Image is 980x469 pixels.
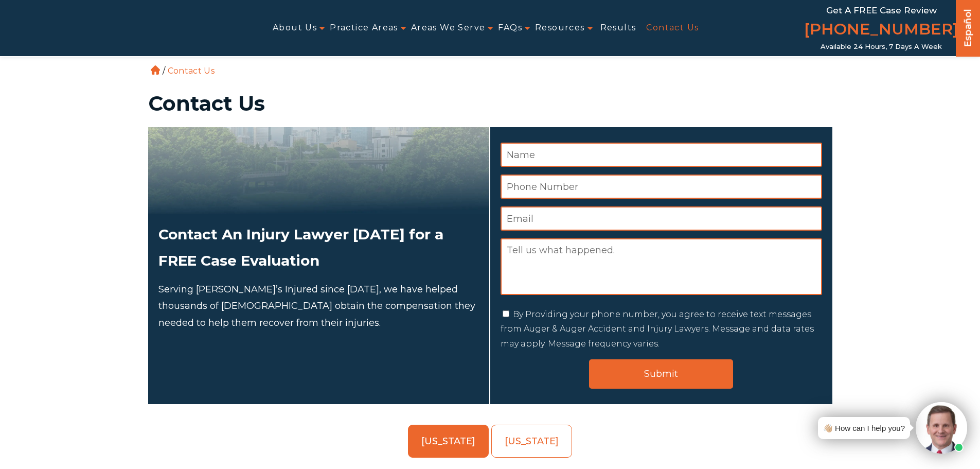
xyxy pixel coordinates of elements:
[804,18,958,43] a: [PHONE_NUMBER]
[916,402,967,454] img: Intaker widget Avatar
[826,5,937,15] span: Get a FREE Case Review
[501,309,814,349] label: By Providing your phone number, you agree to receive text messages from Auger & Auger Accident an...
[821,43,942,51] span: Available 24 Hours, 7 Days a Week
[589,359,733,389] input: Submit
[411,16,486,40] a: Areas We Serve
[330,16,398,40] a: Practice Areas
[535,16,585,40] a: Resources
[646,16,699,40] a: Contact Us
[148,93,832,114] h1: Contact Us
[408,425,489,458] a: [US_STATE]
[151,65,160,75] a: Home
[501,143,822,167] input: Name
[6,16,167,41] img: Auger & Auger Accident and Injury Lawyers Logo
[600,16,636,40] a: Results
[498,16,522,40] a: FAQs
[165,66,217,76] li: Contact Us
[501,206,822,231] input: Email
[823,421,905,435] div: 👋🏼 How can I help you?
[501,175,822,199] input: Phone Number
[273,16,317,40] a: About Us
[491,425,572,458] a: [US_STATE]
[148,127,489,214] img: Attorneys
[158,221,479,273] h2: Contact An Injury Lawyer [DATE] for a FREE Case Evaluation
[158,281,479,331] p: Serving [PERSON_NAME]’s Injured since [DATE], we have helped thousands of [DEMOGRAPHIC_DATA] obta...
